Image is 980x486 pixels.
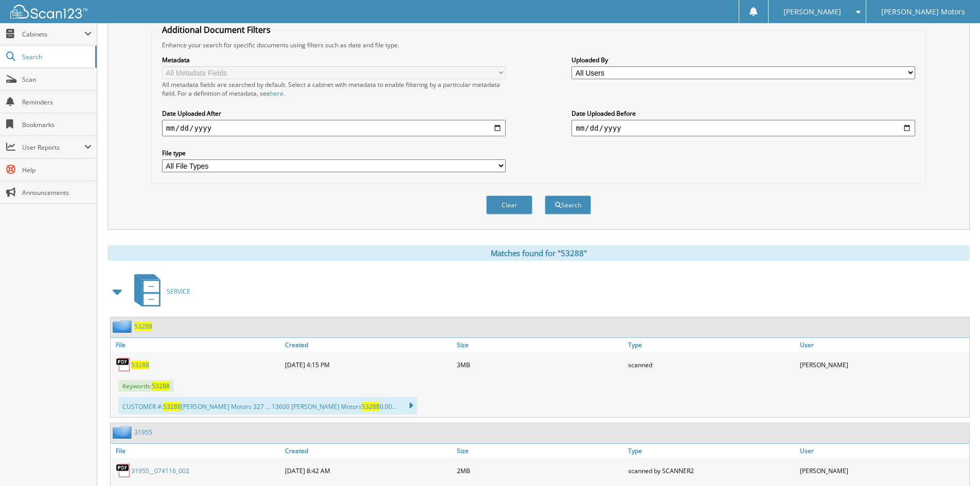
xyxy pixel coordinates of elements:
[545,195,591,214] button: Search
[572,120,915,136] input: end
[157,41,920,49] div: Enhance your search for specific documents using filters such as date and file type.
[282,338,454,352] a: Created
[162,120,506,136] input: start
[167,287,190,296] span: SERVICE
[454,444,626,458] a: Size
[626,354,797,375] div: scanned
[22,52,90,61] span: Search
[116,463,131,478] img: PDF.png
[572,56,915,64] label: Uploaded By
[10,5,87,19] img: scan123-logo-white.svg
[111,444,282,458] a: File
[929,437,980,486] iframe: Chat Widget
[22,75,92,84] span: Scan
[163,402,181,411] span: 53288
[486,195,532,214] button: Clear
[111,338,282,352] a: File
[108,245,970,261] div: Matches found for "53288"
[157,24,276,35] legend: Additional Document Filters
[783,9,841,15] span: [PERSON_NAME]
[113,426,134,439] img: folder2.png
[626,460,797,481] div: scanned by SCANNER2
[131,361,149,369] a: 53288
[626,444,797,458] a: Type
[22,166,92,174] span: Help
[282,444,454,458] a: Created
[134,322,152,331] a: 53288
[116,357,131,372] img: PDF.png
[282,354,454,375] div: [DATE] 4:15 PM
[22,98,92,106] span: Reminders
[270,89,283,98] a: here
[118,397,417,415] div: CUSTOMER #: [PERSON_NAME] Motors 327 ... 13600 [PERSON_NAME] Motors 0.00...
[162,80,506,98] div: All metadata fields are searched by default. Select a cabinet with metadata to enable filtering b...
[162,149,506,157] label: File type
[113,320,134,333] img: folder2.png
[134,428,152,437] a: 31955
[797,338,969,352] a: User
[454,460,626,481] div: 2MB
[162,56,506,64] label: Metadata
[362,402,380,411] span: 53288
[572,109,915,118] label: Date Uploaded Before
[797,460,969,481] div: [PERSON_NAME]
[152,382,170,390] span: 53288
[128,271,190,312] a: SERVICE
[131,466,189,475] a: 31955__074116_002
[162,109,506,118] label: Date Uploaded After
[22,120,92,129] span: Bookmarks
[22,143,84,152] span: User Reports
[454,338,626,352] a: Size
[282,460,454,481] div: [DATE] 8:42 AM
[626,338,797,352] a: Type
[881,9,965,15] span: [PERSON_NAME] Motors
[22,188,92,197] span: Announcements
[22,30,84,39] span: Cabinets
[454,354,626,375] div: 3MB
[797,354,969,375] div: [PERSON_NAME]
[118,380,174,392] span: Keywords:
[797,444,969,458] a: User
